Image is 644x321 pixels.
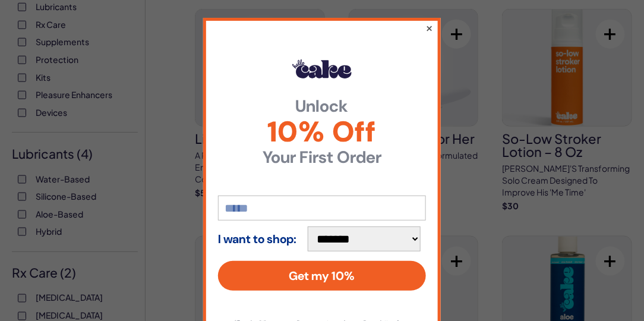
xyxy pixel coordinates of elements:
[218,149,426,166] strong: Your First Order
[425,21,433,35] button: ×
[218,261,426,291] button: Get my 10%
[218,98,426,115] strong: Unlock
[292,59,352,78] img: Hello Cake
[218,118,426,146] span: 10% Off
[218,232,296,246] strong: I want to shop:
